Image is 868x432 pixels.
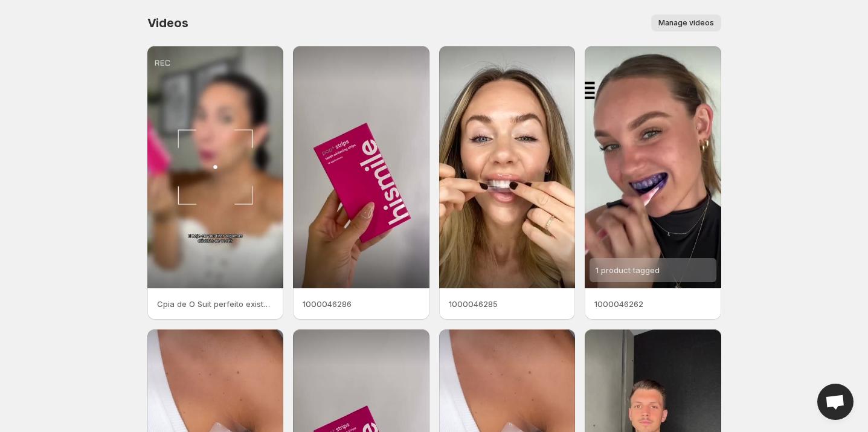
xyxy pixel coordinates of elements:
p: Cpia de O Suit perfeito existe 2 [157,298,274,310]
span: Videos [147,16,188,30]
p: 1000046285 [449,298,566,310]
p: 1000046286 [303,298,420,310]
a: Open chat [817,384,854,420]
button: Manage videos [651,15,721,31]
span: 1 product tagged [596,265,660,275]
span: Manage videos [658,18,714,28]
p: 1000046262 [594,298,712,310]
